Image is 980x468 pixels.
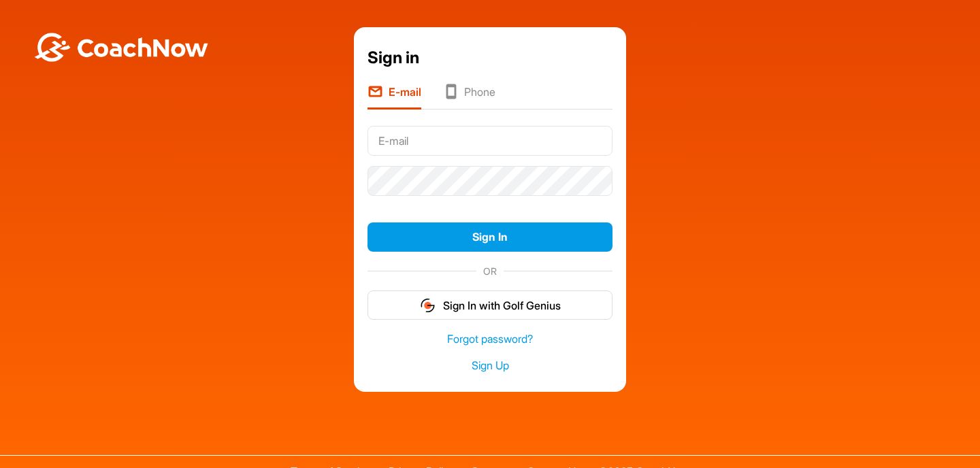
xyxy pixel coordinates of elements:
[419,297,436,314] img: gg_logo
[367,222,612,252] button: Sign In
[367,126,612,156] input: E-mail
[367,358,612,373] a: Sign Up
[367,331,612,347] a: Forgot password?
[33,33,210,62] img: BwLJSsUCoWCh5upNqxVrqldRgqLPVwmV24tXu5FoVAoFEpwwqQ3VIfuoInZCoVCoTD4vwADAC3ZFMkVEQFDAAAAAElFTkSuQmCC
[367,84,421,110] li: E-mail
[367,290,612,320] button: Sign In with Golf Genius
[367,46,612,70] div: Sign in
[443,84,495,110] li: Phone
[476,264,504,278] span: OR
